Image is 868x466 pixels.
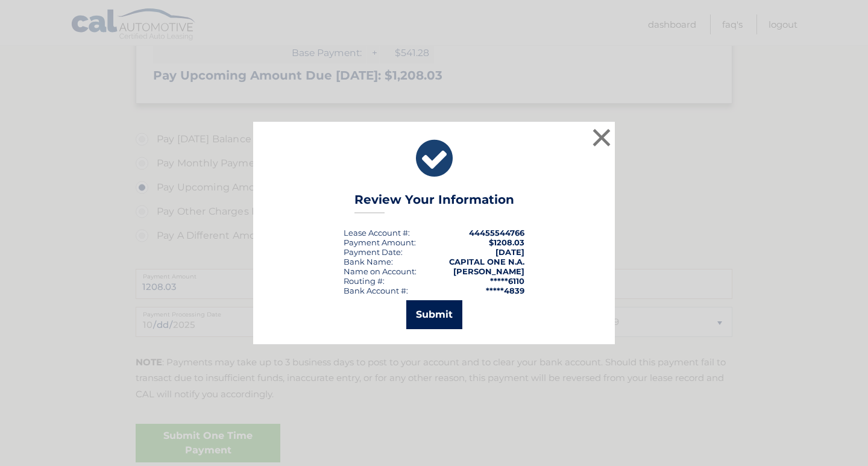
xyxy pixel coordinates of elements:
strong: CAPITAL ONE N.A. [449,257,524,266]
span: $1208.03 [489,238,524,247]
span: [DATE] [495,247,524,257]
button: Submit [406,300,462,329]
div: Bank Account #: [344,286,408,295]
div: Routing #: [344,276,385,286]
div: Name on Account: [344,266,417,276]
div: Lease Account #: [344,228,410,238]
span: Payment Date [344,247,401,257]
div: Payment Amount: [344,238,416,247]
button: × [590,125,614,150]
h3: Review Your Information [354,192,514,213]
div: Bank Name: [344,257,393,266]
div: : [344,247,403,257]
strong: 44455544766 [469,228,524,238]
strong: [PERSON_NAME] [453,266,524,276]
